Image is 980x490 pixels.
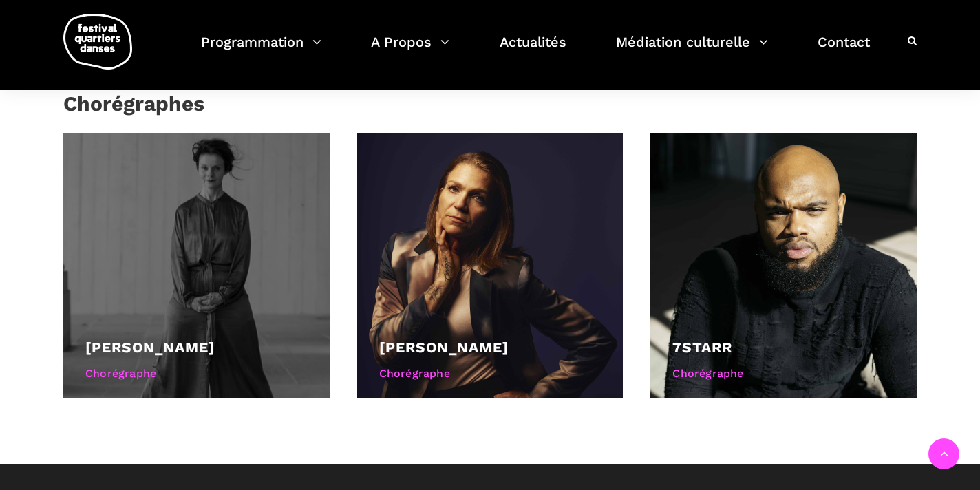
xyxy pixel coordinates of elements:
div: Chorégraphe [85,365,308,383]
a: Contact [818,30,870,71]
a: Programmation [201,30,321,71]
div: Chorégraphe [379,365,601,383]
div: Chorégraphe [672,365,895,383]
a: 7starr [672,339,732,356]
a: [PERSON_NAME] [85,339,215,356]
a: Actualités [500,30,566,71]
h3: Chorégraphes [63,92,204,126]
a: [PERSON_NAME] [379,339,509,356]
a: A Propos [371,30,449,71]
img: logo-fqd-med [63,14,132,70]
a: Médiation culturelle [616,30,768,71]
